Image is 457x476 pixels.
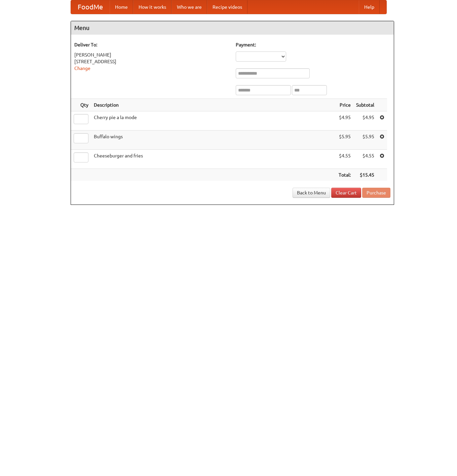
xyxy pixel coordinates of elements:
a: Clear Cart [331,188,361,198]
td: $4.55 [353,150,377,169]
td: $4.95 [336,111,353,131]
a: Back to Menu [293,188,330,198]
td: Cheeseburger and fries [91,150,336,169]
a: Change [74,66,90,71]
div: [STREET_ADDRESS] [74,58,229,65]
a: FoodMe [71,0,110,14]
td: $5.95 [336,131,353,150]
a: How it works [133,0,172,14]
a: Help [359,0,380,14]
a: Home [110,0,133,14]
td: $4.55 [336,150,353,169]
td: Buffalo wings [91,131,336,150]
td: $5.95 [353,131,377,150]
a: Who we are [172,0,207,14]
a: Recipe videos [207,0,247,14]
th: Qty [71,99,91,111]
th: Subtotal [353,99,377,111]
button: Purchase [362,188,390,198]
th: Total: [336,169,353,181]
div: [PERSON_NAME] [74,51,229,58]
th: Description [91,99,336,111]
th: $15.45 [353,169,377,181]
td: Cherry pie a la mode [91,111,336,131]
h4: Menu [71,21,394,35]
th: Price [336,99,353,111]
h5: Payment: [236,41,390,48]
h5: Deliver To: [74,41,229,48]
td: $4.95 [353,111,377,131]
